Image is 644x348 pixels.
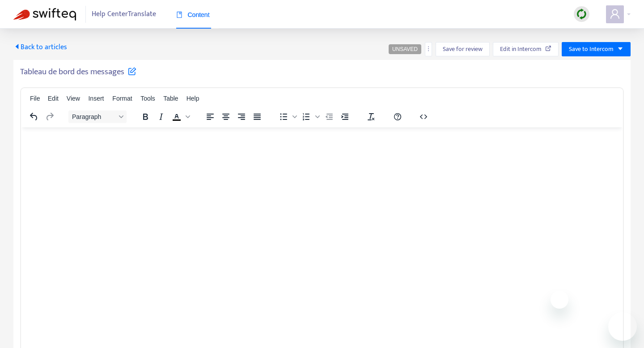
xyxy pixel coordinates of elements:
span: Paragraph [72,113,116,120]
span: View [67,95,80,102]
button: Save for review [436,42,490,56]
span: Save to Intercom [569,44,614,54]
button: Align right [234,110,249,123]
button: Align left [203,110,218,123]
button: Increase indent [337,110,352,123]
span: Help [186,95,199,102]
button: Block Paragraph [68,110,127,123]
span: Edit in Intercom [500,44,542,54]
button: Bold [138,110,153,123]
span: Help Center Translate [92,6,156,23]
iframe: Cerrar mensaje [551,291,568,309]
span: Save for review [443,44,483,54]
button: Save to Intercomcaret-down [562,42,631,56]
div: Bullet list [276,110,298,123]
img: Swifteq [13,8,76,21]
div: Text color Black [169,110,191,123]
span: Back to articles [13,41,67,53]
div: Numbered list [299,110,321,123]
img: sync.dc5367851b00ba804db3.png [576,8,587,20]
span: UNSAVED [392,46,418,52]
span: caret-left [13,43,21,50]
span: Content [176,11,210,18]
button: Help [390,110,405,123]
span: Table [163,95,178,102]
span: caret-down [617,46,623,52]
span: Insert [88,95,104,102]
button: Italic [153,110,169,123]
button: Edit in Intercom [493,42,559,56]
button: more [425,42,432,56]
iframe: Botón para iniciar la ventana de mensajería [608,312,637,341]
h5: Tableau de bord des messages [20,67,136,77]
span: File [30,95,40,102]
span: Format [112,95,132,102]
span: book [176,12,182,18]
span: Tools [140,95,155,102]
button: Clear formatting [364,110,379,123]
button: Redo [42,110,57,123]
button: Align center [218,110,233,123]
button: Justify [250,110,265,123]
span: Edit [48,95,59,102]
button: Undo [26,110,42,123]
span: user [610,8,620,19]
span: more [425,46,432,52]
button: Decrease indent [322,110,337,123]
